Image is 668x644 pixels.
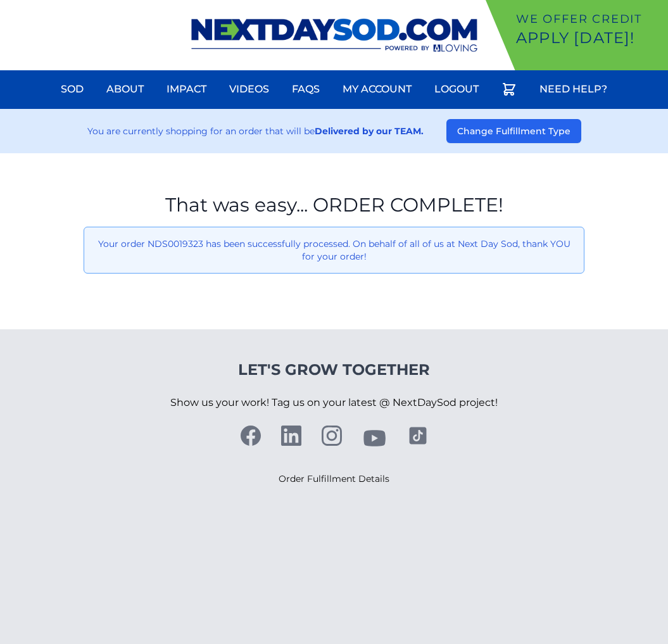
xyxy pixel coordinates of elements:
[170,380,498,426] p: Show us your work! Tag us on your latest @ NextDaySod project!
[99,74,151,104] a: About
[53,74,91,104] a: Sod
[427,74,486,104] a: Logout
[84,194,584,217] h1: That was easy... ORDER COMPLETE!
[279,473,389,484] a: Order Fulfillment Details
[335,74,419,104] a: My Account
[516,10,663,28] p: We offer Credit
[446,119,581,143] button: Change Fulfillment Type
[159,74,214,104] a: Impact
[315,125,424,137] strong: Delivered by our TEAM.
[222,74,277,104] a: Videos
[516,28,663,48] p: Apply [DATE]!
[284,74,327,104] a: FAQs
[170,360,498,380] h4: Let's Grow Together
[532,74,615,104] a: Need Help?
[94,237,574,263] p: Your order NDS0019323 has been successfully processed. On behalf of all of us at Next Day Sod, th...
